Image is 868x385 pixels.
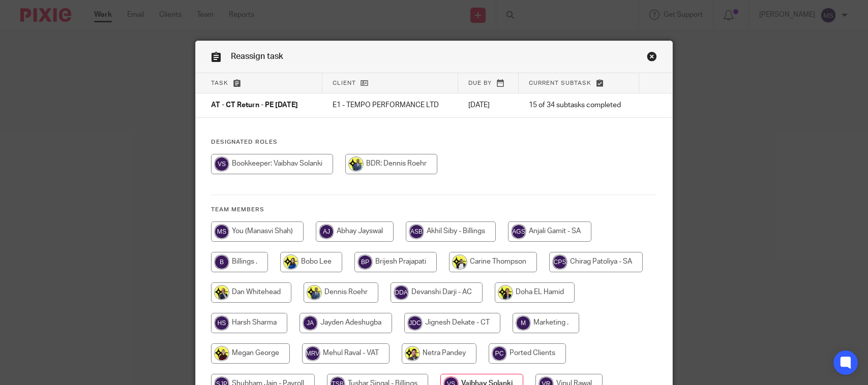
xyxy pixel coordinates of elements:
[468,100,508,110] p: [DATE]
[647,51,657,65] a: Close this dialog window
[333,100,448,110] p: E1 - TEMPO PERFORMANCE LTD
[211,80,228,86] span: Task
[468,80,492,86] span: Due by
[211,102,298,109] span: AT - CT Return - PE [DATE]
[211,138,657,146] h4: Designated Roles
[529,80,591,86] span: Current subtask
[519,93,640,118] td: 15 of 34 subtasks completed
[211,206,657,214] h4: Team members
[231,52,283,60] span: Reassign task
[333,80,356,86] span: Client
